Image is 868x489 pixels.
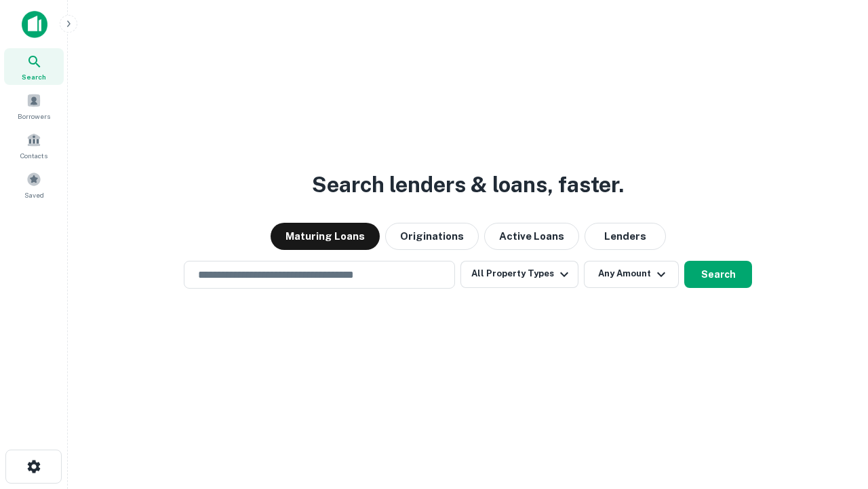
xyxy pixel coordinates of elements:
[4,88,64,124] a: Borrowers
[312,168,624,201] h3: Search lenders & loans, faster.
[385,223,479,250] button: Originations
[484,223,579,250] button: Active Loans
[20,150,47,161] span: Contacts
[4,127,64,164] a: Contacts
[22,11,47,38] img: capitalize-icon.png
[684,261,752,288] button: Search
[24,189,44,200] span: Saved
[4,48,64,85] a: Search
[800,337,868,402] iframe: Chat Widget
[18,111,50,122] span: Borrowers
[4,166,64,203] a: Saved
[271,223,380,250] button: Maturing Loans
[585,223,666,250] button: Lenders
[460,261,578,288] button: All Property Types
[22,71,46,82] span: Search
[584,261,679,288] button: Any Amount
